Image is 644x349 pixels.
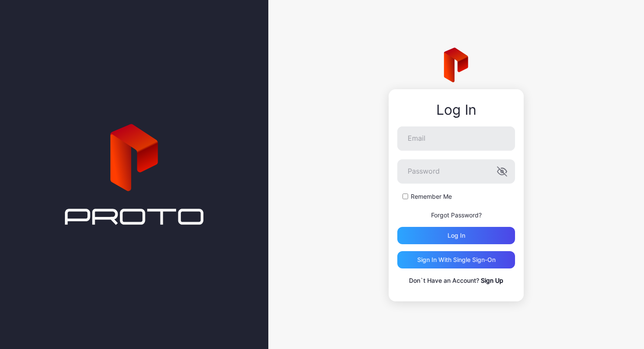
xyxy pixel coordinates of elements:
[417,256,496,263] div: Sign in With Single Sign-On
[397,251,515,268] button: Sign in With Single Sign-On
[497,166,507,177] button: Password
[397,102,515,118] div: Log In
[411,192,452,201] label: Remember Me
[397,227,515,244] button: Log in
[481,277,503,284] a: Sign Up
[397,275,515,286] p: Don`t Have an Account?
[397,126,515,151] input: Email
[431,211,482,219] a: Forgot Password?
[448,232,465,239] div: Log in
[397,159,515,184] input: Password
